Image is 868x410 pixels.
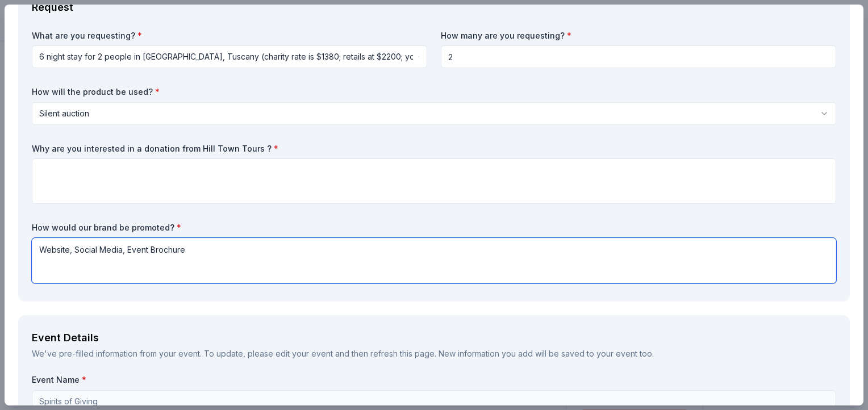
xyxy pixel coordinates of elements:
label: What are you requesting? [32,30,427,41]
div: Event Details [32,329,836,347]
label: Why are you interested in a donation from Hill Town Tours ? [32,143,836,154]
label: How would our brand be promoted? [32,222,836,233]
label: How many are you requesting? [441,30,836,41]
div: We've pre-filled information from your event. To update, please edit your event and then refresh ... [32,347,836,361]
label: Event Name [32,374,836,386]
label: How will the product be used? [32,86,836,98]
textarea: Website, Social Media, Event Brochure [32,238,836,283]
